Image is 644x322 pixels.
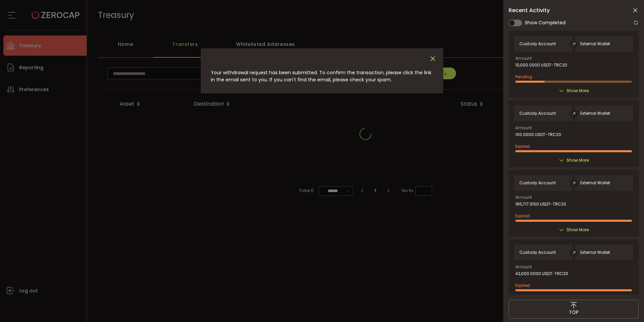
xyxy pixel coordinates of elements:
span: Pending [515,74,532,80]
span: Amount [515,56,532,60]
span: Expired [515,213,530,219]
span: Your withdrawal request has been submitted. To confirm the transaction, please click the link in ... [211,69,431,83]
iframe: Chat Widget [610,290,644,322]
span: External Wallet [580,181,610,185]
span: Show More [567,226,589,233]
span: Amount [515,265,532,269]
span: Custody Account [519,111,556,116]
span: 165,717.3100 USDT-TRC20 [515,202,566,207]
span: External Wallet [580,111,610,116]
span: 10,000.0000 USDT-TRC20 [515,63,567,68]
span: 100.0000 USDT-TRC20 [515,132,561,137]
div: dialog [201,48,443,93]
span: Custody Account [519,250,556,255]
span: Show Completed [525,19,566,26]
button: Close [429,55,437,63]
span: Amount [515,195,532,199]
span: Expired [515,143,530,149]
span: Custody Account [519,181,556,185]
span: 42,000.0000 USDT-TRC20 [515,271,568,276]
span: External Wallet [580,250,610,255]
span: Custody Account [519,42,556,46]
span: Show More [567,157,589,164]
span: TOP [569,309,579,316]
span: Expired [515,283,530,288]
span: External Wallet [580,42,610,46]
span: Recent Activity [509,8,550,13]
span: Show More [567,87,589,94]
span: Amount [515,126,532,130]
